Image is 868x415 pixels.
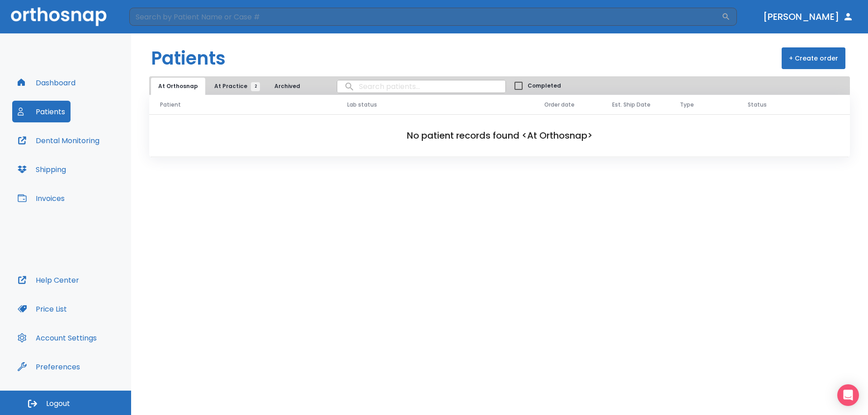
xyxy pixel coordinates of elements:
input: Search by Patient Name or Case # [129,8,722,26]
button: Account Settings [12,327,102,349]
span: Logout [46,399,70,409]
input: search [337,78,505,95]
button: Shipping [12,159,71,180]
span: Completed [528,82,561,90]
div: Open Intercom Messenger [837,384,859,406]
img: Orthosnap [11,7,107,26]
div: tabs [151,78,311,95]
h1: Patients [151,45,226,72]
button: Help Center [12,269,85,291]
span: Status [748,101,767,109]
span: At Practice [214,82,255,90]
span: Patient [160,101,181,109]
span: Est. Ship Date [612,101,651,109]
button: Archived [264,78,310,95]
button: Invoices [12,187,70,209]
button: Dental Monitoring [12,130,105,151]
button: Price List [12,298,72,320]
h2: No patient records found <At Orthosnap> [164,129,835,142]
button: Dashboard [12,72,81,93]
span: Type [680,101,694,109]
button: At Orthosnap [151,78,205,95]
span: Order date [544,101,575,109]
button: Preferences [12,356,85,378]
button: + Create order [782,47,845,69]
span: 2 [251,82,260,91]
span: Lab status [347,101,377,109]
button: Patients [12,101,71,122]
button: [PERSON_NAME] [759,9,857,25]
